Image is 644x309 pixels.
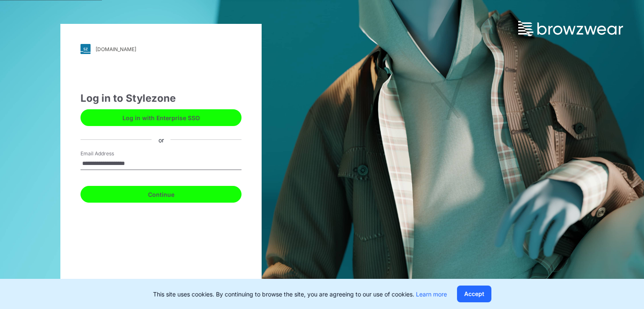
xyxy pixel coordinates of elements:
[80,109,241,126] button: Log in with Enterprise SSO
[416,291,447,298] a: Learn more
[80,44,241,54] a: [DOMAIN_NAME]
[80,44,91,54] img: svg+xml;base64,PHN2ZyB3aWR0aD0iMjgiIGhlaWdodD0iMjgiIHZpZXdCb3g9IjAgMCAyOCAyOCIgZmlsbD0ibm9uZSIgeG...
[457,286,491,302] button: Accept
[80,186,241,203] button: Continue
[96,46,136,52] div: [DOMAIN_NAME]
[518,21,623,36] img: browzwear-logo.73288ffb.svg
[80,91,241,106] div: Log in to Stylezone
[80,150,139,157] label: Email Address
[153,290,447,299] p: This site uses cookies. By continuing to browse the site, you are agreeing to our use of cookies.
[152,135,171,144] div: or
